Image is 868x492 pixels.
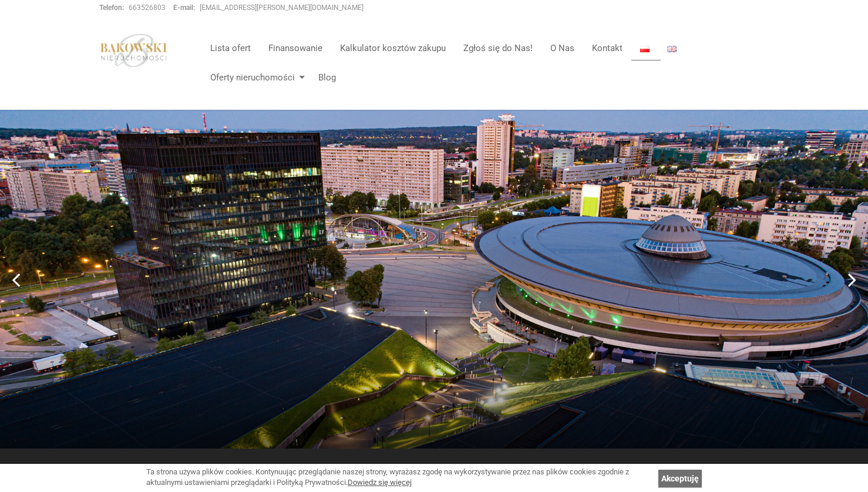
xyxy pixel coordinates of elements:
[455,36,541,60] a: Zgłoś się do Nas!
[99,33,169,68] img: logo
[146,467,652,488] div: Ta strona używa plików cookies. Kontynuując przeglądanie naszej strony, wyrażasz zgodę na wykorzy...
[541,36,583,60] a: O Nas
[201,66,309,89] a: Oferty nieruchomości
[658,470,702,487] a: Akceptuję
[260,36,331,60] a: Finansowanie
[331,36,455,60] a: Kalkulator kosztów zakupu
[129,4,166,12] a: 663526803
[348,478,412,487] a: Dowiedz się więcej
[99,4,124,12] strong: Telefon:
[309,66,336,89] a: Blog
[173,4,195,12] strong: E-mail:
[201,36,260,60] a: Lista ofert
[200,4,364,12] a: [EMAIL_ADDRESS][PERSON_NAME][DOMAIN_NAME]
